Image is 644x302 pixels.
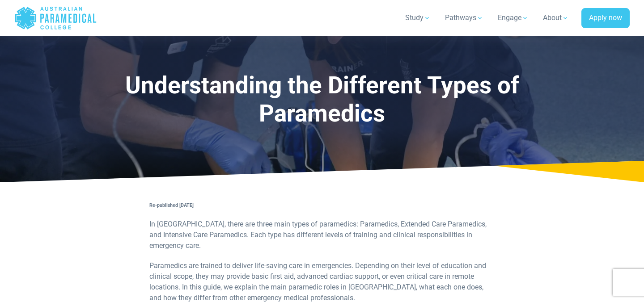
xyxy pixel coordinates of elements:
p: In [GEOGRAPHIC_DATA], there are three main types of paramedics: Paramedics, Extended Care Paramed... [149,219,495,251]
a: Engage [492,5,534,30]
a: Study [400,5,436,30]
a: Apply now [581,8,630,29]
a: Australian Paramedical College [14,4,97,33]
a: Pathways [440,5,489,30]
a: About [538,5,574,30]
h1: Understanding the Different Types of Paramedics [91,71,553,128]
strong: Re-published [DATE] [149,202,194,208]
